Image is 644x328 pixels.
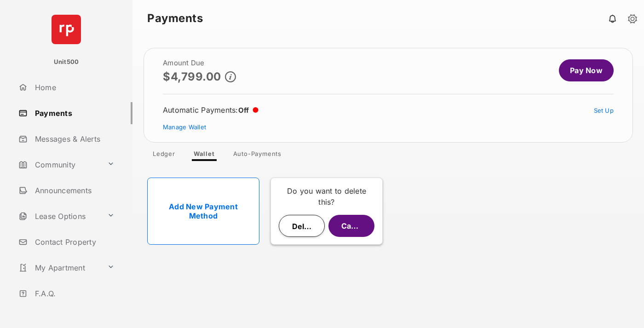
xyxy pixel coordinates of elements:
[147,13,203,24] strong: Payments
[15,205,103,227] a: Lease Options
[15,102,132,124] a: Payments
[292,222,316,231] span: Delete
[147,178,259,245] a: Add New Payment Method
[186,150,222,161] a: Wallet
[279,215,325,237] button: Delete
[594,107,614,114] a: Set Up
[163,59,236,67] h2: Amount Due
[15,128,132,150] a: Messages & Alerts
[15,76,132,98] a: Home
[15,282,132,305] a: F.A.Q.
[163,123,206,131] a: Manage Wallet
[341,221,366,230] span: Cancel
[163,70,221,83] p: $4,799.00
[54,58,79,67] p: Unit500
[145,150,183,161] a: Ledger
[52,15,81,44] img: svg+xml;base64,PHN2ZyB4bWxucz0iaHR0cDovL3d3dy53My5vcmcvMjAwMC9zdmciIHdpZHRoPSI2NCIgaGVpZ2h0PSI2NC...
[278,185,375,207] p: Do you want to delete this?
[226,150,289,161] a: Auto-Payments
[238,106,249,115] span: Off
[163,105,259,115] div: Automatic Payments :
[15,231,132,253] a: Contact Property
[15,154,103,176] a: Community
[15,179,132,201] a: Announcements
[15,257,103,279] a: My Apartment
[328,215,374,237] button: Cancel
